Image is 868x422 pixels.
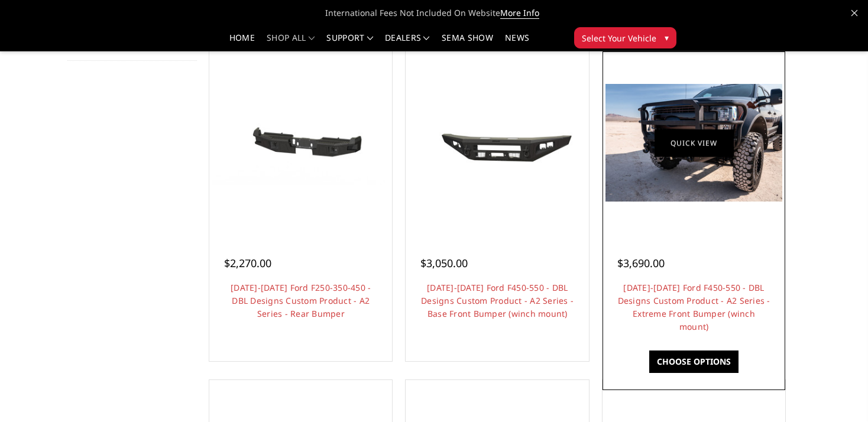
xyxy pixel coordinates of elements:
a: News [505,34,529,51]
a: shop all [267,34,315,51]
span: Select Your Vehicle [582,32,656,44]
a: 2017-2022 Ford F450-550 - DBL Designs Custom Product - A2 Series - Base Front Bumper (winch mount... [409,54,585,231]
a: [DATE]-[DATE] Ford F450-550 - DBL Designs Custom Product - A2 Series - Extreme Front Bumper (winc... [618,282,770,332]
span: International Fees Not Included On Website [67,1,801,25]
a: SEMA Show [442,34,493,51]
a: 2017-2022 Ford F450-550 - DBL Designs Custom Product - A2 Series - Extreme Front Bumper (winch mo... [605,54,782,231]
a: Support [326,34,373,51]
span: $2,270.00 [224,256,271,270]
a: Home [229,34,255,51]
a: Quick view [655,129,734,157]
a: 2017-2022 Ford F250-350-450 - DBL Designs Custom Product - A2 Series - Rear Bumper 2017-2022 Ford... [212,54,389,231]
a: [DATE]-[DATE] Ford F250-350-450 - DBL Designs Custom Product - A2 Series - Rear Bumper [231,282,371,319]
a: Dealers [385,34,430,51]
span: $3,690.00 [617,256,665,270]
span: $3,050.00 [420,256,468,270]
a: More Info [500,7,539,19]
a: Choose Options [649,350,739,373]
a: [DATE]-[DATE] Ford F450-550 - DBL Designs Custom Product - A2 Series - Base Front Bumper (winch m... [421,282,574,319]
span: ▾ [665,31,669,44]
img: 2017-2022 Ford F450-550 - DBL Designs Custom Product - A2 Series - Extreme Front Bumper (winch mo... [605,84,782,202]
button: Select Your Vehicle [574,27,676,48]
